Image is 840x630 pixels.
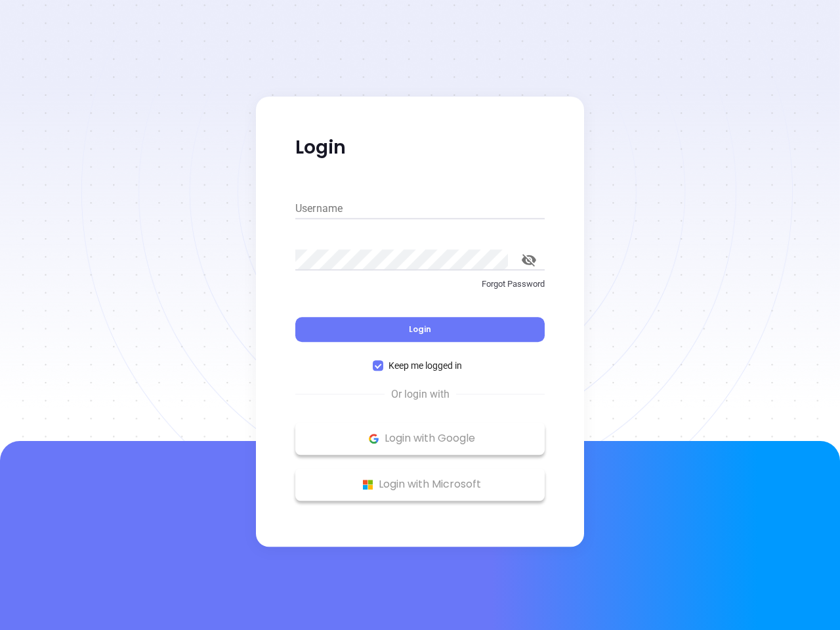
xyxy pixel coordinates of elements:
span: Login [409,324,431,335]
button: toggle password visibility [513,244,545,276]
p: Login with Microsoft [302,474,538,494]
span: Or login with [385,387,456,402]
button: Login [295,317,545,342]
a: Forgot Password [295,278,545,301]
span: Keep me logged in [383,358,467,373]
p: Login [295,136,545,159]
img: Microsoft Logo [360,476,376,493]
button: Microsoft Logo Login with Microsoft [295,468,545,501]
button: Google Logo Login with Google [295,422,545,455]
p: Login with Google [302,429,538,448]
p: Forgot Password [295,278,545,291]
img: Google Logo [366,430,382,447]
